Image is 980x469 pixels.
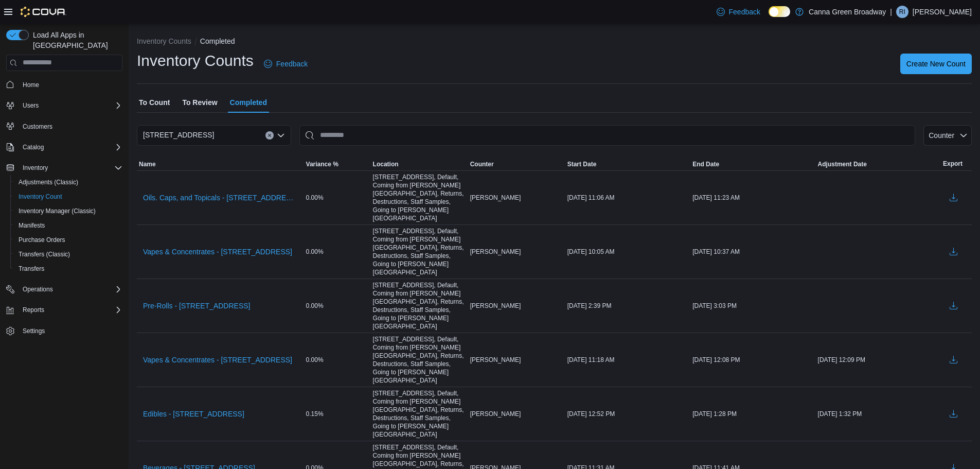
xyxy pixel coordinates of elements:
button: Home [2,77,127,92]
div: [DATE] 12:08 PM [690,354,815,366]
div: 0.00% [304,192,371,204]
button: Open list of options [277,131,285,140]
a: Feedback [260,54,312,74]
span: [STREET_ADDRESS] [143,129,214,141]
button: Inventory [19,162,52,174]
nav: An example of EuiBreadcrumbs [137,36,972,48]
span: Load All Apps in [GEOGRAPHIC_DATA] [29,30,122,50]
input: This is a search bar. After typing your query, hit enter to filter the results lower in the page. [299,125,915,146]
span: Home [19,78,122,91]
span: Catalog [23,143,44,151]
span: Inventory Count [14,190,122,203]
button: Customers [2,119,127,134]
span: Settings [19,324,122,337]
span: Purchase Orders [19,236,65,244]
input: Dark Mode [769,6,790,17]
div: [DATE] 12:52 PM [565,408,690,420]
span: Feedback [729,7,760,17]
button: Transfers [10,262,127,276]
span: Counter [929,131,954,140]
span: Export [943,160,963,168]
button: Manifests [10,218,127,233]
p: | [890,6,892,18]
span: Inventory Manager (Classic) [19,207,96,215]
span: Purchase Orders [14,234,122,246]
button: Settings [2,323,127,338]
span: Inventory [23,164,48,172]
button: Location [371,158,468,170]
span: Home [23,81,39,89]
button: Inventory [2,161,127,175]
span: Adjustments (Classic) [14,176,122,188]
span: Oils. Caps, and Topicals - [STREET_ADDRESS] [143,193,298,203]
div: 0.00% [304,354,371,366]
button: Adjustment Date [816,158,941,170]
a: Feedback [712,2,764,22]
button: Operations [2,282,127,297]
div: [DATE] 11:06 AM [565,192,690,204]
span: Users [23,101,39,110]
button: Catalog [19,141,48,153]
h1: Inventory Counts [137,50,254,71]
span: [PERSON_NAME] [470,356,521,364]
a: Purchase Orders [14,234,69,246]
button: Operations [19,283,57,296]
button: Vapes & Concentrates - [STREET_ADDRESS] [139,352,296,368]
button: Oils. Caps, and Topicals - [STREET_ADDRESS] [139,190,302,205]
button: Vapes & Concentrates - [STREET_ADDRESS] [139,244,296,259]
span: Manifests [14,219,122,232]
span: Inventory [19,162,122,174]
button: Inventory Manager (Classic) [10,204,127,218]
span: Name [139,160,156,168]
span: Customers [23,123,52,131]
button: Variance % [304,158,371,170]
a: Adjustments (Classic) [14,176,82,188]
p: Canna Green Broadway [809,6,886,18]
img: Cova [21,7,66,17]
a: Inventory Manager (Classic) [14,205,100,217]
div: [DATE] 11:23 AM [690,192,815,204]
a: Inventory Count [14,190,66,203]
span: Transfers (Classic) [19,250,70,258]
div: [STREET_ADDRESS], Default, Coming from [PERSON_NAME][GEOGRAPHIC_DATA], Returns, Destructions, Sta... [371,387,468,441]
div: [DATE] 10:05 AM [565,246,690,258]
button: Reports [19,304,48,316]
span: Feedback [276,59,308,69]
a: Home [19,79,43,91]
div: [DATE] 2:39 PM [565,300,690,312]
div: [STREET_ADDRESS], Default, Coming from [PERSON_NAME][GEOGRAPHIC_DATA], Returns, Destructions, Sta... [371,171,468,224]
span: Create New Count [906,59,966,69]
button: Users [19,99,43,112]
button: Transfers (Classic) [10,247,127,262]
span: Variance % [306,160,338,168]
button: Adjustments (Classic) [10,175,127,189]
button: Inventory Counts [137,37,191,45]
span: Vapes & Concentrates - [STREET_ADDRESS] [143,247,292,257]
a: Customers [19,120,57,133]
button: Counter [923,125,972,146]
span: Completed [230,92,267,113]
span: Operations [23,285,53,293]
button: Name [137,158,304,170]
span: RI [899,6,905,18]
button: Counter [468,158,565,170]
span: Inventory Count [19,193,62,201]
span: [PERSON_NAME] [470,248,521,256]
div: [STREET_ADDRESS], Default, Coming from [PERSON_NAME][GEOGRAPHIC_DATA], Returns, Destructions, Sta... [371,279,468,333]
span: Edibles - [STREET_ADDRESS] [143,409,244,419]
span: Catalog [19,141,122,153]
button: End Date [690,158,815,170]
span: Counter [470,160,494,168]
div: 0.15% [304,408,371,420]
span: Manifests [19,221,45,230]
span: Transfers (Classic) [14,248,122,260]
span: End Date [692,160,719,168]
div: Raven Irwin [896,6,908,18]
div: [DATE] 3:03 PM [690,300,815,312]
span: [PERSON_NAME] [470,410,521,418]
div: [STREET_ADDRESS], Default, Coming from [PERSON_NAME][GEOGRAPHIC_DATA], Returns, Destructions, Sta... [371,333,468,387]
button: Catalog [2,140,127,154]
button: Reports [2,303,127,317]
button: Start Date [565,158,690,170]
span: Settings [23,327,45,335]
